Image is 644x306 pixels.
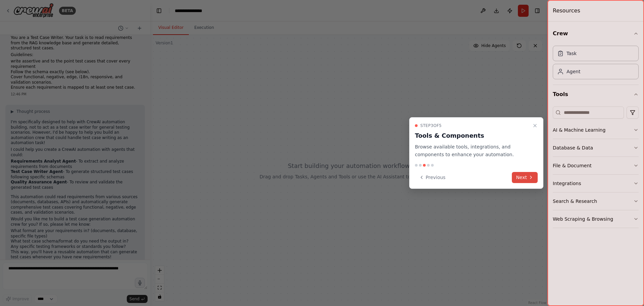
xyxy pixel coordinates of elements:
[512,172,538,183] button: Next
[415,172,449,183] button: Previous
[420,123,442,128] span: Step 3 of 5
[415,131,530,140] h3: Tools & Components
[415,143,530,159] p: Browse available tools, integrations, and components to enhance your automation.
[531,122,539,130] button: Close walkthrough
[154,6,164,15] button: Hide left sidebar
